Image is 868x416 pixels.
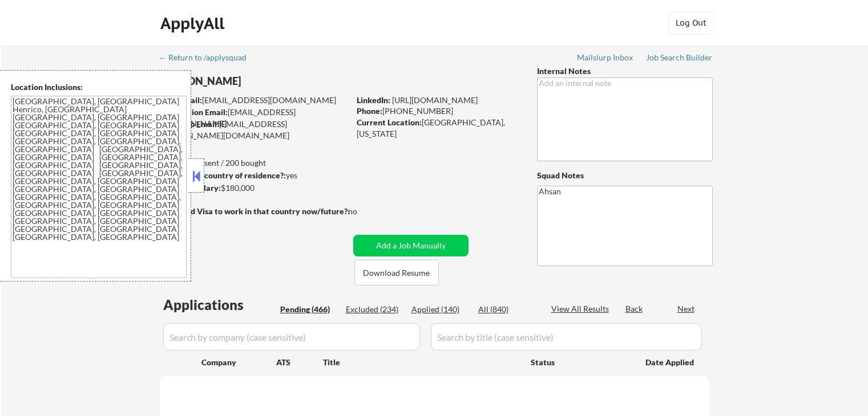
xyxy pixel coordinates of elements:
div: Excluded (234) [346,304,403,315]
input: Search by title (case sensitive) [431,323,702,350]
div: View All Results [551,303,612,315]
div: ApplyAll [160,14,228,33]
div: [EMAIL_ADDRESS][DOMAIN_NAME] [160,95,349,106]
strong: Current Location: [357,117,422,127]
div: Mailslurp Inbox [577,54,634,62]
div: Location Inclusions: [11,81,187,93]
div: Next [677,303,696,315]
div: Internal Notes [537,66,713,77]
div: Pending (466) [280,304,337,315]
button: Download Resume [354,260,439,286]
button: Log Out [668,11,714,34]
a: [URL][DOMAIN_NAME] [392,95,478,105]
div: Company [201,357,276,368]
button: Add a Job Manually [353,235,469,256]
div: 140 sent / 200 bought [159,157,349,169]
div: $180,000 [159,182,349,194]
div: yes [159,170,346,181]
div: no [348,206,381,217]
div: All (840) [478,304,535,315]
input: Search by company (case sensitive) [163,323,420,350]
div: Squad Notes [537,170,713,181]
div: [EMAIL_ADDRESS][PERSON_NAME][DOMAIN_NAME] [160,119,349,141]
div: ← Return to /applysquad [159,54,257,62]
div: Back [625,303,644,315]
div: [EMAIL_ADDRESS][DOMAIN_NAME] [160,107,349,129]
strong: Will need Visa to work in that country now/future?: [160,206,350,216]
div: [PHONE_NUMBER] [357,105,518,117]
div: Status [531,352,629,372]
div: Title [323,357,520,368]
a: ← Return to /applysquad [159,53,257,64]
div: ATS [276,357,323,368]
strong: Can work in country of residence?: [159,170,286,180]
a: Job Search Builder [646,53,713,64]
div: Applications [163,298,276,312]
div: Applied (140) [411,304,469,315]
strong: LinkedIn: [357,95,390,105]
div: [PERSON_NAME] [160,74,394,88]
a: Mailslurp Inbox [577,53,634,64]
div: Job Search Builder [646,54,713,62]
strong: Phone: [357,106,382,116]
div: [GEOGRAPHIC_DATA], [US_STATE] [357,117,518,139]
div: Date Applied [645,357,696,368]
